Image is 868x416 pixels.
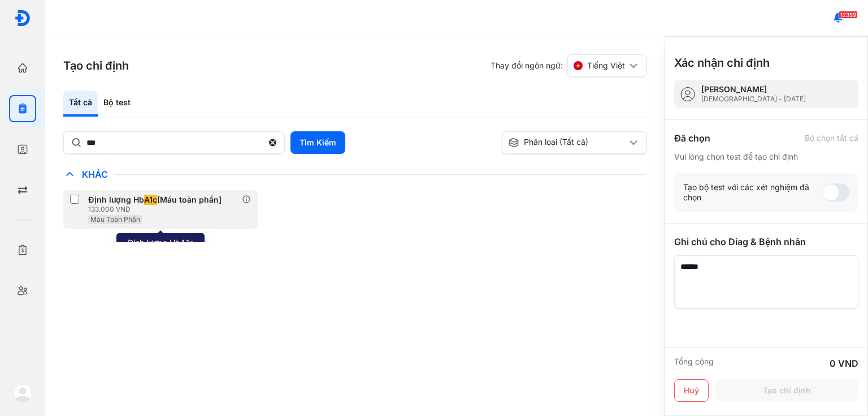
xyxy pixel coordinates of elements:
h3: Tạo chỉ định [63,58,129,74]
div: Tạo bộ test với các xét nghiệm đã chọn [683,182,822,203]
div: Đã chọn [674,131,710,145]
div: Tổng cộng [674,357,714,370]
span: Tiếng Việt [587,61,625,71]
div: Bộ test [98,91,136,117]
span: 12359 [839,11,858,19]
div: Định lượng Hb [Máu toàn phần] [88,195,222,205]
h3: Xác nhận chỉ định [674,55,770,71]
img: logo [14,10,31,27]
div: Ghi chú cho Diag & Bệnh nhân [674,235,858,248]
div: Vui lòng chọn test để tạo chỉ định [674,152,858,162]
div: [PERSON_NAME] [701,84,806,95]
img: logo [14,384,32,402]
div: Phân loại (Tất cả) [508,137,627,148]
div: Bỏ chọn tất cả [805,133,858,143]
div: 133.000 VND [88,205,226,214]
button: Tìm Kiếm [290,131,345,154]
span: Máu Toàn Phần [90,215,140,224]
span: A1c [144,195,157,205]
div: 0 VND [830,357,858,370]
div: Thay đổi ngôn ngữ: [491,54,646,77]
button: Huỷ [674,379,709,402]
button: Tạo chỉ định [715,379,858,402]
div: [DEMOGRAPHIC_DATA] - [DATE] [701,95,806,104]
span: Khác [76,169,114,180]
div: Tất cả [63,91,98,117]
